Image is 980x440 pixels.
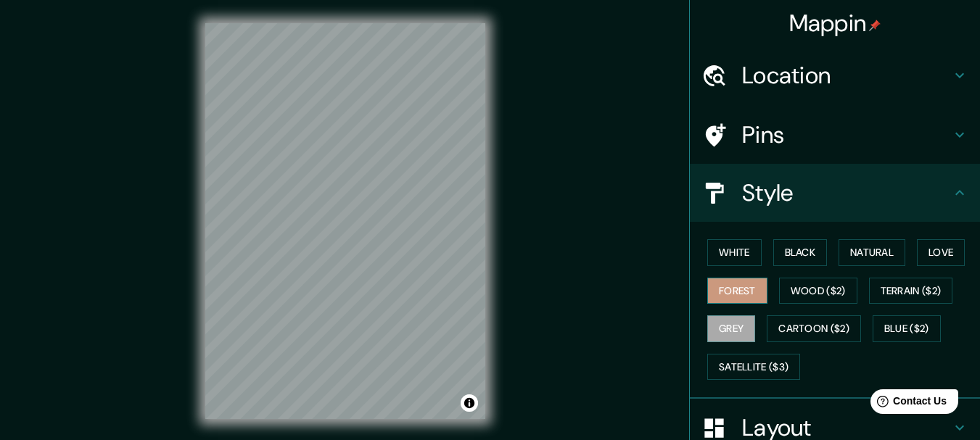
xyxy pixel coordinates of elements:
button: White [707,239,762,266]
button: Cartoon ($2) [767,315,861,342]
div: Location [690,46,980,104]
div: Pins [690,106,980,164]
button: Natural [839,239,905,266]
button: Toggle attribution [461,394,478,412]
button: Love [917,239,965,266]
img: pin-icon.png [869,20,881,31]
button: Wood ($2) [779,278,857,304]
button: Terrain ($2) [869,278,953,304]
h4: Location [742,61,951,90]
button: Blue ($2) [873,315,941,342]
button: Forest [707,278,767,304]
h4: Style [742,178,951,207]
canvas: Map [205,23,485,419]
button: Grey [707,315,755,342]
div: Style [690,164,980,222]
iframe: Help widget launcher [851,383,964,424]
h4: Pins [742,120,951,149]
h4: Mappin [789,9,881,38]
button: Black [773,239,828,266]
button: Satellite ($3) [707,354,800,381]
